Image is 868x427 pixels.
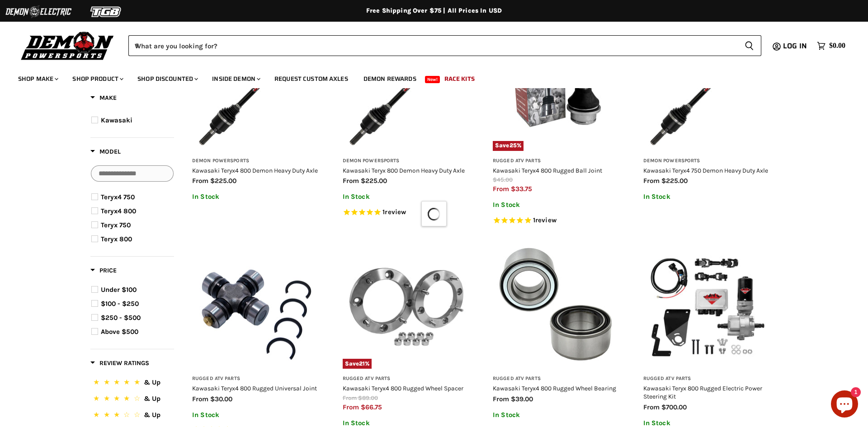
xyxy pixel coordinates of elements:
[343,167,465,174] a: Kawasaki Teryx 800 Demon Heavy Duty Axle
[66,70,129,88] a: Shop Product
[643,177,660,185] span: from
[18,29,117,61] img: Demon Powersports
[90,147,121,159] button: Filter by Model
[101,221,131,229] span: Teryx 750
[90,267,117,274] span: Price
[131,70,203,88] a: Shop Discounted
[661,403,687,411] span: $700.00
[493,385,616,392] a: Kawasaki Teryx4 800 Rugged Wheel Bearing
[812,39,850,52] a: $0.00
[11,66,843,88] ul: Main menu
[643,158,771,164] h3: Demon Powersports
[643,385,762,400] a: Kawasaki Teryx 800 Rugged Electric Power Steering Kit
[91,409,173,422] button: 3 Stars.
[72,3,140,20] img: TGB Logo 2
[210,177,236,185] span: $225.00
[91,165,174,182] input: Search Options
[101,328,138,336] span: Above $500
[101,235,132,243] span: Teryx 800
[643,193,771,201] p: In Stock
[192,375,320,382] h3: Rugged ATV Parts
[90,148,121,155] span: Model
[192,385,317,392] a: Kawasaki Teryx4 800 Rugged Universal Joint
[101,300,139,308] span: $100 - $250
[210,395,232,403] span: $30.00
[779,42,812,50] a: Log in
[493,395,509,403] span: from
[737,35,761,56] button: Search
[829,42,845,50] span: $0.00
[343,419,471,427] p: In Stock
[72,7,796,15] div: Free Shipping Over $75 | All Prices In USD
[493,185,509,193] span: from
[205,70,266,88] a: Inside Demon
[493,167,602,174] a: Kawasaki Teryx4 800 Rugged Ball Joint
[533,216,557,224] span: 1 reviews
[90,359,149,370] button: Filter by Review Ratings
[425,76,440,83] span: New!
[343,208,471,217] span: Rated 5.0 out of 5 stars 1 reviews
[268,70,355,88] a: Request Custom Axles
[91,393,173,406] button: 4 Stars.
[343,241,471,369] img: Kawasaki Teryx4 800 Rugged Wheel Spacer
[493,411,621,419] p: In Stock
[358,394,378,401] span: $89.00
[192,193,320,201] p: In Stock
[192,395,208,403] span: from
[343,158,471,164] h3: Demon Powersports
[192,167,318,174] a: Kawasaki Teryx4 800 Demon Heavy Duty Axle
[828,390,861,420] inbox-online-store-chat: Shopify online store chat
[90,266,117,277] button: Filter by Price
[343,193,471,201] p: In Stock
[343,241,471,369] a: Kawasaki Teryx4 800 Rugged Wheel SpacerSave21%
[90,94,117,105] button: Filter by Make
[90,359,149,367] span: Review Ratings
[361,177,387,185] span: $225.00
[643,241,771,369] img: Kawasaki Teryx 800 Rugged Electric Power Steering Kit
[128,35,737,56] input: When autocomplete results are available use up and down arrows to review and enter to select
[493,375,621,382] h3: Rugged ATV Parts
[643,167,768,174] a: Kawasaki Teryx4 750 Demon Heavy Duty Axle
[90,94,117,102] span: Make
[144,394,160,403] span: & Up
[101,207,136,215] span: Teryx4 800
[509,142,517,149] span: 25
[493,141,524,151] span: Save %
[192,158,320,164] h3: Demon Powersports
[343,359,372,369] span: Save %
[101,314,141,322] span: $250 - $500
[382,208,406,216] span: 1 reviews
[5,3,72,20] img: Demon Electric Logo 2
[343,394,357,401] span: from
[493,216,621,225] span: Rated 5.0 out of 5 stars 1 reviews
[343,375,471,382] h3: Rugged ATV Parts
[101,193,135,201] span: Teryx4 750
[343,177,359,185] span: from
[101,116,132,124] span: Kawasaki
[128,35,761,56] form: Product
[101,286,137,294] span: Under $100
[643,419,771,427] p: In Stock
[192,241,320,369] img: Kawasaki Teryx4 800 Rugged Universal Joint
[192,411,320,419] p: In Stock
[343,385,463,392] a: Kawasaki Teryx4 800 Rugged Wheel Spacer
[535,216,557,224] span: review
[385,208,406,216] span: review
[144,378,160,386] span: & Up
[493,176,513,183] span: $45.00
[643,375,771,382] h3: Rugged ATV Parts
[361,403,382,411] span: $66.75
[783,40,807,52] span: Log in
[493,201,621,209] p: In Stock
[438,70,481,88] a: Race Kits
[359,360,365,367] span: 21
[643,403,660,411] span: from
[343,403,359,411] span: from
[192,177,208,185] span: from
[91,377,173,390] button: 5 Stars.
[11,70,64,88] a: Shop Make
[493,241,621,369] img: Kawasaki Teryx4 800 Rugged Wheel Bearing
